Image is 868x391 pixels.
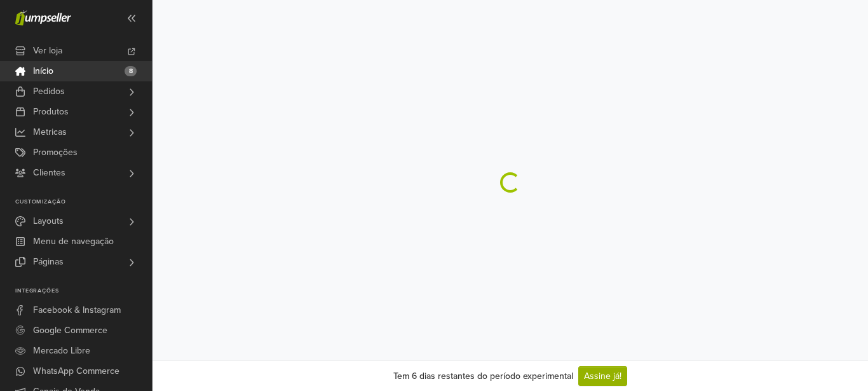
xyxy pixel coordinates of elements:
[33,231,114,252] span: Menu de navegação
[33,61,53,81] span: Início
[578,366,627,386] a: Assine já!
[33,122,67,142] span: Metricas
[33,41,62,61] span: Ver loja
[33,252,64,272] span: Páginas
[33,341,90,361] span: Mercado Libre
[33,163,65,183] span: Clientes
[33,320,107,341] span: Google Commerce
[33,81,65,102] span: Pedidos
[15,198,152,206] p: Customização
[33,211,64,231] span: Layouts
[33,142,78,163] span: Promoções
[33,361,119,381] span: WhatsApp Commerce
[393,369,573,383] div: Tem 6 dias restantes do período experimental
[125,66,137,76] span: 8
[33,300,121,320] span: Facebook & Instagram
[33,102,69,122] span: Produtos
[15,287,152,295] p: Integrações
